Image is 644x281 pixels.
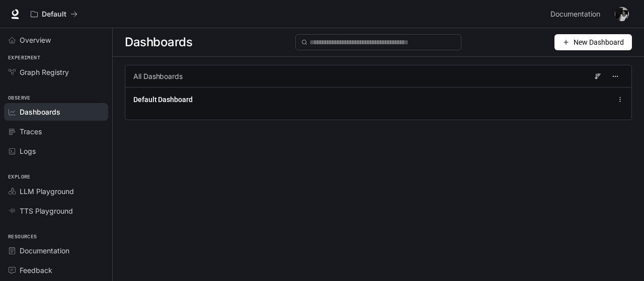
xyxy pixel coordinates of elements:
[612,4,632,24] button: User avatar
[20,186,74,197] span: LLM Playground
[20,206,73,216] span: TTS Playground
[4,242,108,259] a: Documentation
[4,261,108,279] a: Feedback
[125,32,192,52] span: Dashboards
[4,63,108,81] a: Graph Registry
[133,71,183,81] span: All Dashboards
[42,10,66,19] p: Default
[550,8,600,21] span: Documentation
[4,123,108,140] a: Traces
[615,7,629,21] img: User avatar
[546,4,608,24] a: Documentation
[20,265,52,275] span: Feedback
[133,95,193,105] a: Default Dashboard
[574,37,624,48] span: New Dashboard
[4,202,108,220] a: TTS Playground
[20,146,36,156] span: Logs
[20,107,60,117] span: Dashboards
[554,34,632,50] button: New Dashboard
[4,31,108,49] a: Overview
[20,35,51,45] span: Overview
[26,4,82,24] button: All workspaces
[4,142,108,160] a: Logs
[4,103,108,121] a: Dashboards
[4,182,108,200] a: LLM Playground
[20,126,42,137] span: Traces
[20,245,69,256] span: Documentation
[20,67,69,77] span: Graph Registry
